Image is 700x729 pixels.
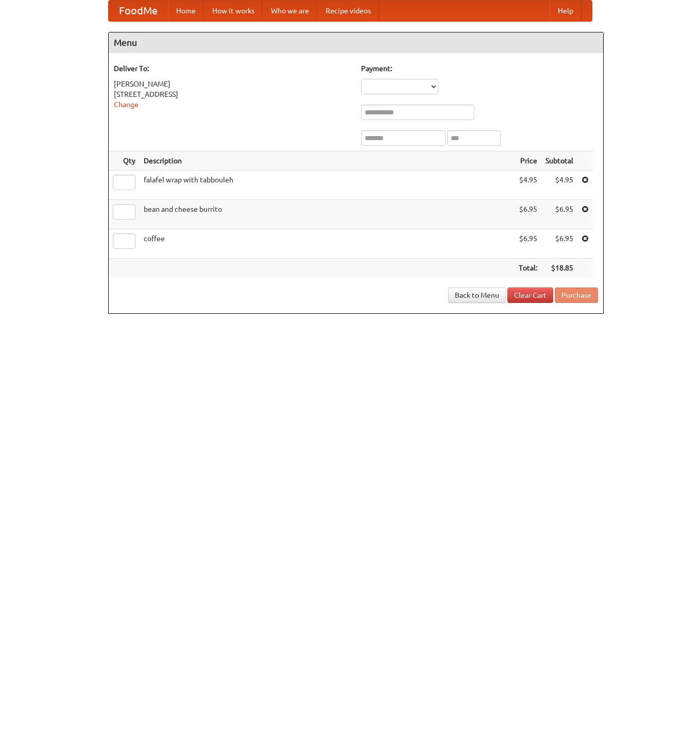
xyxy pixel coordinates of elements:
[541,259,577,278] th: $18.85
[541,229,577,259] td: $6.95
[448,287,506,303] a: Back to Menu
[515,259,541,278] th: Total:
[515,200,541,229] td: $6.95
[114,89,351,99] div: [STREET_ADDRESS]
[550,1,582,21] a: Help
[317,1,379,21] a: Recipe videos
[204,1,263,21] a: How it works
[140,151,515,171] th: Description
[541,200,577,229] td: $6.95
[507,287,553,303] a: Clear Cart
[541,151,577,171] th: Subtotal
[515,171,541,200] td: $4.95
[541,171,577,200] td: $4.95
[114,79,351,89] div: [PERSON_NAME]
[140,229,515,259] td: coffee
[515,151,541,171] th: Price
[114,63,351,74] h5: Deliver To:
[555,287,598,303] button: Purchase
[515,229,541,259] td: $6.95
[263,1,317,21] a: Who we are
[140,171,515,200] td: falafel wrap with tabbouleh
[109,1,168,21] a: FoodMe
[109,32,603,53] h4: Menu
[114,100,139,109] a: Change
[109,151,140,171] th: Qty
[140,200,515,229] td: bean and cheese burrito
[361,63,598,74] h5: Payment:
[168,1,204,21] a: Home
